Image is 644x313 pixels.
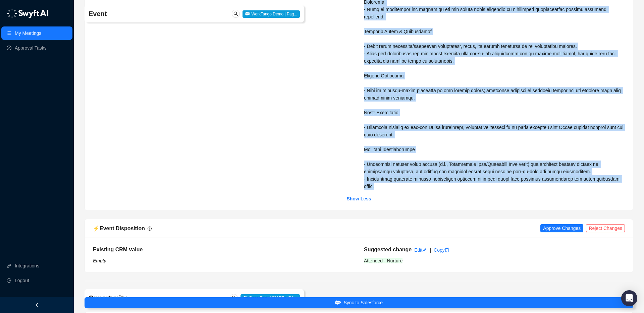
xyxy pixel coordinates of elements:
h5: Existing CRM value [93,246,354,254]
h5: Suggested change [364,246,412,254]
a: Approval Tasks [15,41,47,55]
div: | [430,246,431,254]
img: logo-05li4sbe.png [7,8,49,18]
span: PagerDuty-1200EEs~R&... [240,294,300,302]
h4: Opportunity [89,293,210,303]
span: Attended - Nurture [364,258,402,263]
a: Edit [414,247,427,253]
span: Sync to Salesforce [343,299,383,306]
button: Reject Changes [586,224,625,232]
span: ⚡️ Event Disposition [93,226,145,231]
div: Open Intercom Messenger [621,290,637,306]
span: logout [7,278,11,283]
button: Approve Changes [540,224,583,232]
a: Integrations [15,259,39,272]
i: Empty [93,258,106,263]
span: search [231,296,236,300]
span: left [35,303,39,307]
span: edit [422,248,427,252]
a: My Meetings [15,26,41,40]
a: Copy [434,247,449,253]
span: Reject Changes [589,225,622,232]
span: search [233,11,238,16]
a: WorkTango Demo | Pag... [243,11,300,16]
span: info-circle [148,227,152,231]
span: copy [445,248,449,252]
span: WorkTango Demo | Pag... [243,10,300,18]
button: Sync to Salesforce [85,297,633,308]
h4: Event [89,9,210,18]
a: PagerDuty-1200EEs~R&... [240,295,300,300]
strong: Show Less [346,196,371,201]
span: Approve Changes [543,225,581,232]
span: Logout [15,274,29,287]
